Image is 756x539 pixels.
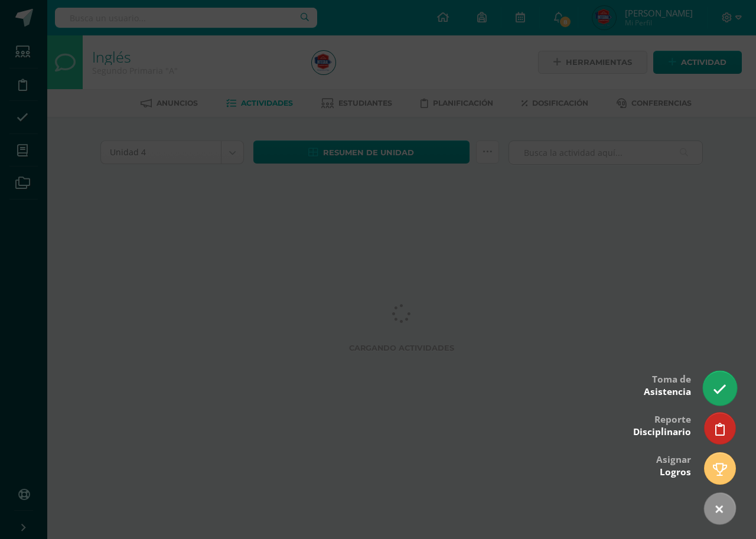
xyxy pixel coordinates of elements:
span: Disciplinario [633,426,691,438]
span: Logros [660,466,691,478]
div: Asignar [656,446,691,484]
div: Reporte [633,406,691,444]
div: Toma de [644,365,691,404]
span: Asistencia [644,386,691,398]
